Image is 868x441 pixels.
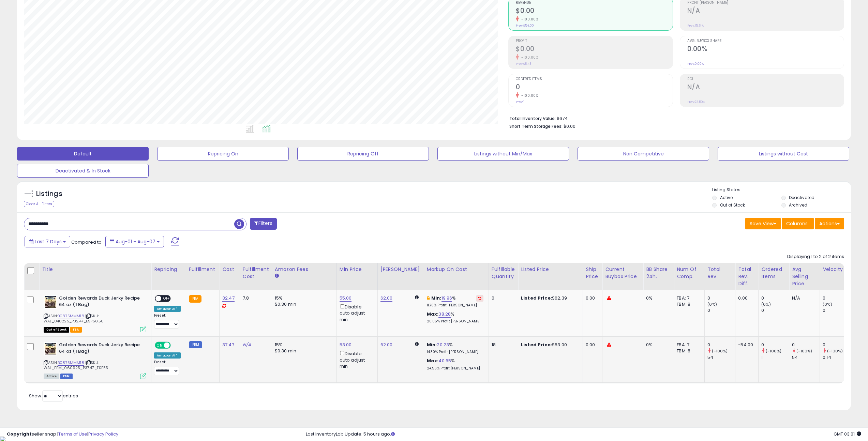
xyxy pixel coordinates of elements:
[687,24,704,28] small: Prev: 15.61%
[427,303,483,308] p: 11.78% Profit [PERSON_NAME]
[380,295,393,302] a: 62.00
[427,319,483,324] p: 20.05% Profit [PERSON_NAME]
[154,266,183,273] div: Repricing
[519,55,538,60] small: -100.00%
[427,266,486,273] div: Markup on Cost
[712,348,728,354] small: (-100%)
[677,342,699,348] div: FBA: 7
[516,83,673,92] h2: 0
[521,266,580,273] div: Listed Price
[88,431,118,437] a: Privacy Policy
[521,295,552,301] b: Listed Price:
[789,202,807,208] label: Archived
[189,295,201,303] small: FBA
[243,266,269,280] div: Fulfillment Cost
[275,295,331,301] div: 15%
[646,342,669,348] div: 0%
[243,295,267,301] div: 7.8
[564,123,575,130] span: $0.00
[677,266,702,280] div: Num of Comp.
[306,431,861,438] div: Last InventoryLab Update: 5 hours ago.
[437,341,449,348] a: 20.23
[707,307,735,314] div: 0
[792,295,814,301] div: N/A
[707,266,732,280] div: Total Rev.
[516,62,532,66] small: Prev: $8.43
[427,311,439,317] b: Max:
[823,266,848,273] div: Velocity
[275,266,334,273] div: Amazon Fees
[275,273,279,279] small: Amazon Fees.
[718,147,849,161] button: Listings without Cost
[586,295,597,301] div: 0.00
[189,341,202,348] small: FBM
[720,195,733,200] label: Active
[243,341,251,348] a: N/A
[516,1,673,5] span: Revenue
[786,220,808,227] span: Columns
[521,342,578,348] div: $53.00
[59,342,142,356] b: Golden Rewards Duck Jerky Recipe 64 oz (1 Bag)
[761,266,786,280] div: Ordered Items
[509,116,556,121] b: Total Inventory Value:
[792,354,820,361] div: 54
[438,311,451,318] a: 38.28
[823,295,850,301] div: 0
[761,354,789,361] div: 1
[340,303,372,323] div: Disable auto adjust min
[44,374,59,379] span: All listings currently available for purchase on Amazon
[24,201,54,207] div: Clear All Filters
[222,266,237,273] div: Cost
[509,114,839,122] li: $674
[761,295,789,301] div: 0
[44,295,146,332] div: ASIN:
[105,236,164,247] button: Aug-01 - Aug-07
[687,45,844,54] h2: 0.00%
[380,266,421,273] div: [PERSON_NAME]
[516,39,673,43] span: Profit
[516,77,673,81] span: Ordered Items
[707,342,735,348] div: 0
[161,296,172,302] span: OFF
[427,358,439,364] b: Max:
[720,202,745,208] label: Out of Stock
[521,341,552,348] b: Listed Price:
[44,342,57,355] img: 51Vl8SO6PNL._SL40_.jpg
[707,302,717,307] small: (0%)
[782,218,814,229] button: Columns
[427,295,483,308] div: %
[58,313,84,319] a: B0875MMM18
[25,236,70,247] button: Last 7 Days
[792,266,817,287] div: Avg Selling Price
[509,123,563,129] b: Short Term Storage Fees:
[17,147,149,161] button: Default
[823,302,832,307] small: (0%)
[170,343,181,348] span: OFF
[646,266,671,280] div: BB Share 24h.
[275,348,331,354] div: $0.30 min
[380,341,393,348] a: 62.00
[707,295,735,301] div: 0
[59,295,142,309] b: Golden Rewards Duck Jerky Recipe 64 oz (1 Bag)
[44,313,104,323] span: | SKU: WAL_040225_P32.47_ESP58.50
[738,266,755,287] div: Total Rev. Diff.
[707,354,735,361] div: 54
[787,254,844,260] div: Displaying 1 to 2 of 2 items
[42,266,148,273] div: Title
[687,77,844,81] span: ROI
[492,342,513,348] div: 18
[427,350,483,354] p: 14.30% Profit [PERSON_NAME]
[60,374,73,379] span: FBM
[677,295,699,301] div: FBA: 7
[157,147,289,161] button: Repricing On
[116,238,155,245] span: Aug-01 - Aug-07
[815,218,844,229] button: Actions
[437,147,569,161] button: Listings without Min/Max
[29,393,78,399] span: Show: entries
[35,238,62,245] span: Last 7 Days
[71,239,103,245] span: Compared to:
[70,327,82,333] span: FBA
[58,431,87,437] a: Terms of Use
[516,24,534,28] small: Prev: $54.00
[154,360,181,375] div: Preset:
